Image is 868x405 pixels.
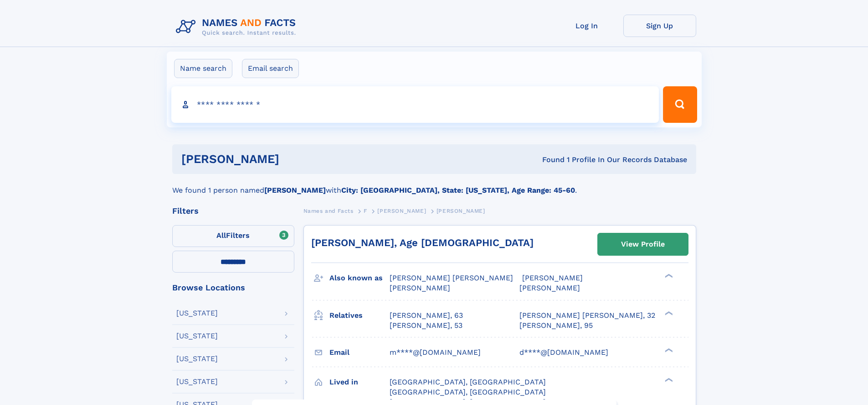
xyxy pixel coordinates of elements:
[172,174,696,196] div: We found 1 person named with .
[216,231,226,240] span: All
[377,205,426,216] a: [PERSON_NAME]
[519,284,580,292] span: [PERSON_NAME]
[176,378,218,385] div: [US_STATE]
[550,15,623,37] a: Log In
[303,205,354,216] a: Names and Facts
[176,355,218,363] div: [US_STATE]
[264,186,326,195] b: [PERSON_NAME]
[623,15,696,37] a: Sign Up
[174,59,232,78] label: Name search
[364,208,367,214] span: F
[663,310,673,316] div: ❯
[390,310,463,321] a: [PERSON_NAME], 63
[341,186,575,195] b: City: [GEOGRAPHIC_DATA], State: [US_STATE], Age Range: 45-60
[172,15,303,39] img: Logo Names and Facts
[377,208,426,214] span: [PERSON_NAME]
[390,321,462,331] a: [PERSON_NAME], 53
[390,388,546,396] span: [GEOGRAPHIC_DATA], [GEOGRAPHIC_DATA]
[171,86,659,123] input: search input
[598,233,688,255] a: View Profile
[176,310,218,317] div: [US_STATE]
[411,155,687,165] div: Found 1 Profile In Our Records Database
[663,377,673,383] div: ❯
[390,284,450,292] span: [PERSON_NAME]
[364,205,367,216] a: F
[172,284,294,292] div: Browse Locations
[311,237,534,248] a: [PERSON_NAME], Age [DEMOGRAPHIC_DATA]
[181,153,411,165] h1: [PERSON_NAME]
[663,86,697,123] button: Search Button
[519,321,593,331] a: [PERSON_NAME], 95
[390,378,546,386] span: [GEOGRAPHIC_DATA], [GEOGRAPHIC_DATA]
[329,374,390,390] h3: Lived in
[663,347,673,353] div: ❯
[621,234,665,255] div: View Profile
[329,270,390,286] h3: Also known as
[329,345,390,360] h3: Email
[663,273,673,279] div: ❯
[242,59,299,78] label: Email search
[522,274,583,282] span: [PERSON_NAME]
[172,207,294,215] div: Filters
[519,310,655,321] a: [PERSON_NAME] [PERSON_NAME], 32
[329,308,390,323] h3: Relatives
[172,225,294,247] label: Filters
[176,332,218,340] div: [US_STATE]
[437,208,485,214] span: [PERSON_NAME]
[390,274,513,282] span: [PERSON_NAME] [PERSON_NAME]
